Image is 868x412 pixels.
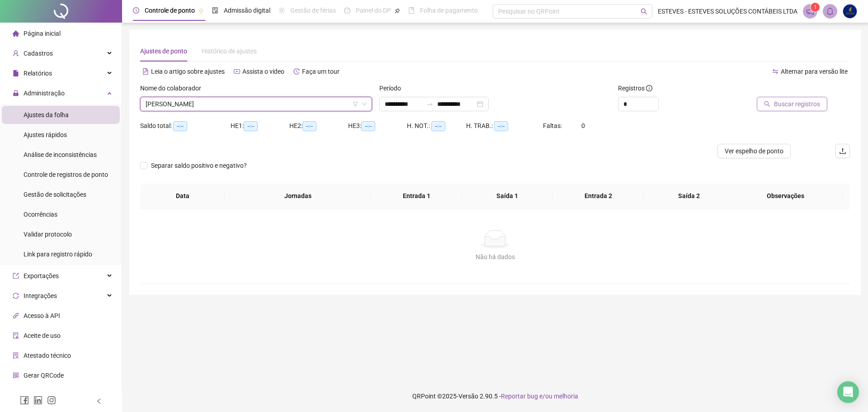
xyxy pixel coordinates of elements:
span: Acesso à API [24,312,60,319]
span: Análise de inconsistências [24,151,97,158]
span: user-add [13,50,19,57]
span: Folha de pagamento [420,7,478,14]
span: sync [13,293,19,299]
span: THALYA DA SILVA PINHO [146,97,367,111]
label: Período [379,83,407,93]
div: Saldo total: [140,121,231,131]
span: Controle de registros de ponto [24,171,108,178]
span: search [641,8,647,15]
th: Data [140,184,225,208]
span: --:-- [431,121,445,131]
footer: QRPoint © 2025 - 2.90.5 - [122,380,868,412]
th: Saída 1 [462,184,553,208]
span: Administração [24,90,65,97]
span: swap-right [426,100,434,108]
sup: 1 [811,3,820,12]
div: Open Intercom Messenger [837,381,859,403]
span: home [13,30,19,37]
span: Ocorrências [24,211,57,218]
span: Registros [618,83,652,93]
span: --:-- [173,121,187,131]
span: Ajustes rápidos [24,131,67,138]
span: Ver espelho de ponto [725,146,783,156]
span: history [293,68,300,75]
span: Cadastros [24,50,53,57]
th: Saída 2 [644,184,735,208]
span: file [13,70,19,76]
div: H. TRAB.: [466,121,543,131]
span: Faça um tour [302,68,340,75]
span: facebook [20,396,29,405]
span: Gerar QRCode [24,372,64,379]
span: Histórico de ajustes [202,47,257,55]
div: HE 3: [348,121,407,131]
span: sun [278,7,285,14]
th: Jornadas [225,184,371,208]
span: clock-circle [133,7,139,14]
label: Nome do colaborador [140,83,207,93]
span: Página inicial [24,30,61,37]
span: ESTEVES - ESTEVES SOLUÇÕES CONTÁBEIS LTDA [658,6,797,16]
span: audit [13,332,19,339]
div: HE 2: [289,121,348,131]
th: Entrada 2 [553,184,644,208]
span: Atestado técnico [24,352,71,359]
span: pushpin [198,8,204,14]
span: Reportar bug e/ou melhoria [501,393,578,400]
span: Buscar registros [774,99,820,109]
span: Integrações [24,292,57,299]
th: Entrada 1 [371,184,462,208]
span: instagram [47,396,56,405]
span: dashboard [344,7,350,14]
span: Gestão de solicitações [24,191,86,198]
span: book [408,7,415,14]
span: down [362,101,367,107]
span: Versão [458,393,478,400]
span: Ajustes de ponto [140,47,187,55]
div: HE 1: [231,121,289,131]
div: H. NOT.: [407,121,466,131]
span: 0 [581,122,585,129]
span: lock [13,90,19,96]
span: 1 [814,4,817,10]
span: --:-- [361,121,375,131]
div: Não há dados [151,252,839,262]
img: 58268 [843,5,857,18]
span: upload [839,147,846,155]
span: youtube [234,68,240,75]
span: api [13,313,19,319]
span: Painel do DP [356,7,391,14]
span: qrcode [13,372,19,379]
span: Ajustes da folha [24,111,69,118]
span: Separar saldo positivo e negativo? [147,161,250,170]
button: Ver espelho de ponto [717,144,791,158]
span: --:-- [302,121,316,131]
span: Link para registro rápido [24,251,92,258]
span: --:-- [244,121,258,131]
span: Controle de ponto [145,7,195,14]
span: notification [806,7,814,15]
span: filter [353,101,358,107]
span: pushpin [395,8,400,14]
span: Exportações [24,272,59,279]
span: bell [826,7,834,15]
span: Aceite de uso [24,332,61,339]
th: Observações [728,184,843,208]
span: Leia o artigo sobre ajustes [151,68,225,75]
span: --:-- [494,121,508,131]
span: Assista o vídeo [242,68,284,75]
button: Buscar registros [757,97,827,111]
span: file-text [142,68,149,75]
span: solution [13,352,19,359]
span: info-circle [646,85,652,91]
span: Gestão de férias [290,7,336,14]
span: linkedin [33,396,42,405]
span: left [96,398,102,404]
span: search [764,101,770,107]
span: Admissão digital [224,7,270,14]
span: swap [772,68,778,75]
span: file-done [212,7,218,14]
span: export [13,273,19,279]
span: Relatórios [24,70,52,77]
span: to [426,100,434,108]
